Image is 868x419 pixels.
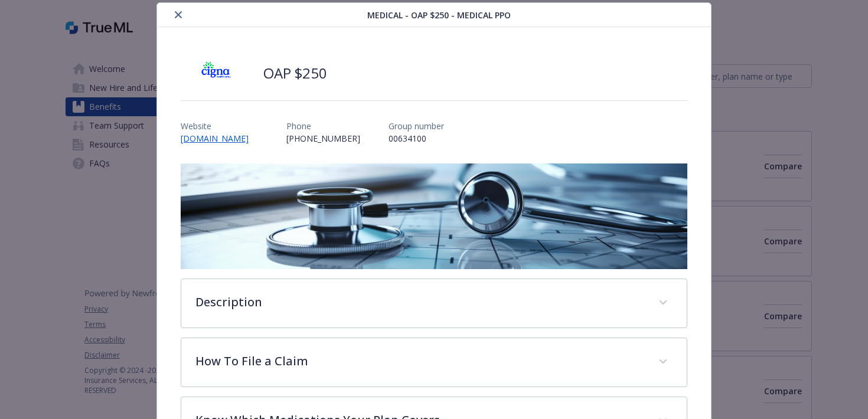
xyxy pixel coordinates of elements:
h2: OAP $250 [263,63,327,83]
p: [PHONE_NUMBER] [286,132,360,145]
img: CIGNA [181,55,252,91]
p: How To File a Claim [195,352,645,370]
a: [DOMAIN_NAME] [181,133,258,144]
div: Description [181,279,687,328]
p: Phone [286,120,360,132]
button: close [171,8,185,22]
p: 00634100 [389,132,444,145]
img: banner [181,163,688,269]
p: Description [195,293,645,311]
div: How To File a Claim [181,338,687,387]
span: Medical - OAP $250 - Medical PPO [367,9,511,21]
p: Group number [389,120,444,132]
p: Website [181,120,258,132]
